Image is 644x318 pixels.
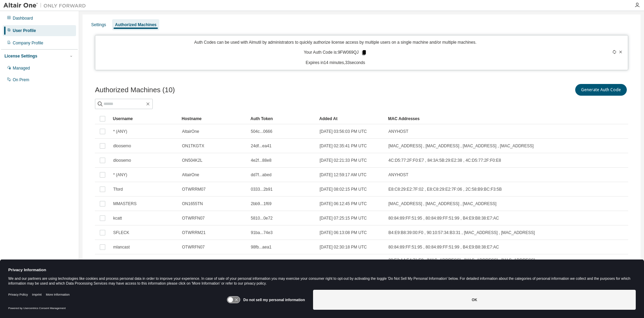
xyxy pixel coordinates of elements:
[113,143,131,149] span: dloosemo
[3,2,89,9] img: Altair One
[251,201,271,206] span: 2bb9...1f69
[182,143,204,149] span: ON1TKGTX
[182,129,199,134] span: AltairOne
[115,22,157,28] div: Authorized Machines
[320,215,367,221] span: [DATE] 07:25:15 PM UTC
[575,84,627,96] button: Generate Auth Code
[320,244,367,250] span: [DATE] 02:30:18 PM UTC
[182,187,206,192] span: OTWRRM07
[113,172,127,178] span: * (ANY)
[388,143,534,149] span: [MAC_ADDRESS] , [MAC_ADDRESS] , [MAC_ADDRESS] , [MAC_ADDRESS]
[113,113,176,124] div: Username
[95,86,175,94] span: Authorized Machines (10)
[113,187,123,192] span: Tford
[91,22,106,28] div: Settings
[388,244,499,250] span: 80:84:89:FF:51:95 , 80:84:89:FF:51:99 , B4:E9:B8:38:E7:AC
[388,201,496,206] span: [MAC_ADDRESS] , [MAC_ADDRESS] , [MAC_ADDRESS]
[388,187,502,192] span: E8:C8:29:E2:7F:02 , E8:C8:29:E2:7F:06 , 2C:58:B9:BC:F3:5B
[388,215,499,221] span: 80:84:89:FF:51:95 , 80:84:89:FF:51:99 , B4:E9:B8:38:E7:AC
[251,215,272,221] span: 5810...0e72
[13,77,29,83] div: On Prem
[113,244,130,250] span: mlancast
[13,28,36,33] div: User Profile
[388,257,552,268] span: 30:E3:A4:E4:71:E0 , [MAC_ADDRESS] , [MAC_ADDRESS] , [MAC_ADDRESS] , [MAC_ADDRESS]
[251,244,271,250] span: 98fb...aea1
[388,129,408,134] span: ANYHOST
[4,53,37,59] div: License Settings
[251,129,272,134] span: 504c...0666
[319,113,383,124] div: Added At
[388,158,501,163] span: 4C:D5:77:2F:F0:E7 , 84:3A:5B:29:E2:38 , 4C:D5:77:2F:F0:E8
[113,230,129,235] span: SFLECK
[113,215,122,221] span: kcatt
[113,201,137,206] span: MMASTERS
[182,215,205,221] span: OTWRFN07
[388,113,552,124] div: MAC Addresses
[13,15,33,21] div: Dashboard
[182,158,202,163] span: ON504K2L
[304,50,367,56] p: Your Auth Code is: 9FW069QJ
[182,113,245,124] div: Hostname
[13,40,43,46] div: Company Profile
[13,65,30,71] div: Managed
[388,230,535,235] span: B4:E9:B8:39:00:F0 , 90:10:57:34:B3:31 , [MAC_ADDRESS] , [MAC_ADDRESS]
[113,158,131,163] span: dloosemo
[251,187,272,192] span: 0333...2b91
[388,172,408,178] span: ANYHOST
[320,201,367,206] span: [DATE] 06:12:45 PM UTC
[99,60,571,66] p: Expires in 14 minutes, 33 seconds
[251,172,271,178] span: dd7f...abed
[182,230,206,235] span: OTWRRM21
[320,187,367,192] span: [DATE] 08:02:15 PM UTC
[250,113,314,124] div: Auth Token
[320,172,367,178] span: [DATE] 12:59:17 AM UTC
[320,129,367,134] span: [DATE] 03:56:03 PM UTC
[99,40,571,45] p: Auth Codes can be used with Almutil by administrators to quickly authorize license access by mult...
[320,143,367,149] span: [DATE] 02:35:41 PM UTC
[182,172,199,178] span: AltairOne
[320,158,367,163] span: [DATE] 02:21:33 PM UTC
[251,143,271,149] span: 24df...ea41
[182,201,203,206] span: ON1655TN
[182,244,205,250] span: OTWRFN07
[251,230,272,235] span: 91ba...74e3
[251,158,271,163] span: 4e2f...88e8
[320,230,367,235] span: [DATE] 06:13:08 PM UTC
[113,129,127,134] span: * (ANY)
